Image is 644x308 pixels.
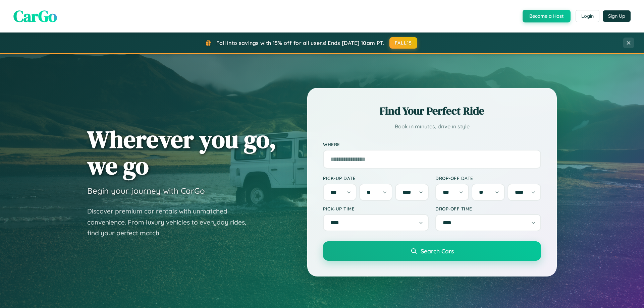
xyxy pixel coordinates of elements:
p: Book in minutes, drive in style [323,122,541,131]
label: Pick-up Date [323,175,429,181]
h1: Wherever you go, we go [87,126,276,179]
button: Search Cars [323,241,541,261]
button: Sign Up [603,10,631,22]
button: Become a Host [523,10,571,22]
button: Login [576,10,599,22]
label: Where [323,141,541,147]
label: Pick-up Time [323,206,429,211]
label: Drop-off Time [435,206,541,211]
span: Search Cars [421,247,454,255]
span: Fall into savings with 15% off for all users! Ends [DATE] 10am PT. [216,40,384,46]
h3: Begin your journey with CarGo [87,186,205,196]
p: Discover premium car rentals with unmatched convenience. From luxury vehicles to everyday rides, ... [87,206,255,239]
span: CarGo [13,5,57,27]
button: FALL15 [389,37,418,49]
h2: Find Your Perfect Ride [323,104,541,118]
label: Drop-off Date [435,175,541,181]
